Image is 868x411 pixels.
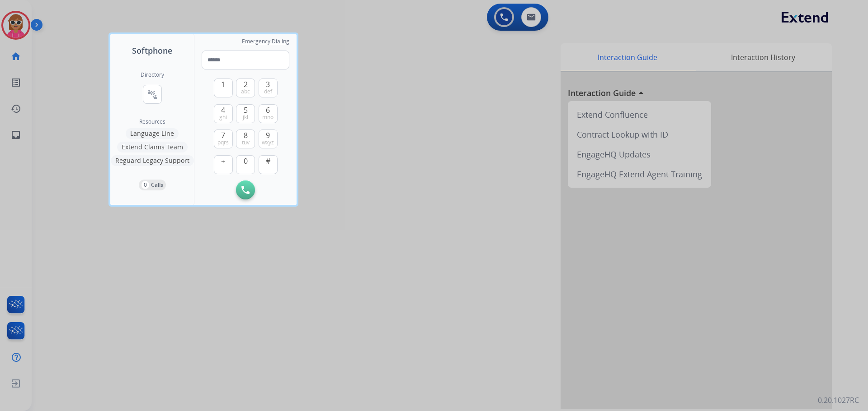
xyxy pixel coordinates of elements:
[214,129,233,148] button: 7pqrs
[236,129,255,148] button: 8tuv
[214,155,233,174] button: +
[259,129,278,148] button: 9wxyz
[147,89,158,100] mat-icon: connect_without_contact
[219,114,227,121] span: ghi
[241,186,250,194] img: call-button
[818,395,859,406] p: 0.20.1027RC
[262,139,274,146] span: wxyz
[221,130,225,141] span: 7
[244,105,248,115] span: 5
[264,88,272,95] span: def
[214,104,233,123] button: 4ghi
[142,181,149,189] p: 0
[221,79,225,90] span: 1
[126,128,179,139] button: Language Line
[132,44,172,57] span: Softphone
[236,104,255,123] button: 5jkl
[141,71,164,79] h2: Directory
[214,79,233,97] button: 1
[241,88,250,95] span: abc
[139,118,165,125] span: Resources
[243,114,248,121] span: jkl
[139,180,166,190] button: 0Calls
[244,79,248,90] span: 2
[259,79,278,97] button: 3def
[217,139,229,146] span: pqrs
[266,130,270,141] span: 9
[259,104,278,123] button: 6mno
[242,38,289,45] span: Emergency Dialing
[262,114,274,121] span: mno
[221,105,225,115] span: 4
[117,142,188,152] button: Extend Claims Team
[259,155,278,174] button: #
[244,130,248,141] span: 8
[242,139,250,146] span: tuv
[111,155,194,166] button: Reguard Legacy Support
[266,79,270,90] span: 3
[236,79,255,97] button: 2abc
[151,181,163,189] p: Calls
[244,156,248,166] span: 0
[266,156,270,166] span: #
[236,155,255,174] button: 0
[266,105,270,115] span: 6
[221,156,225,166] span: +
